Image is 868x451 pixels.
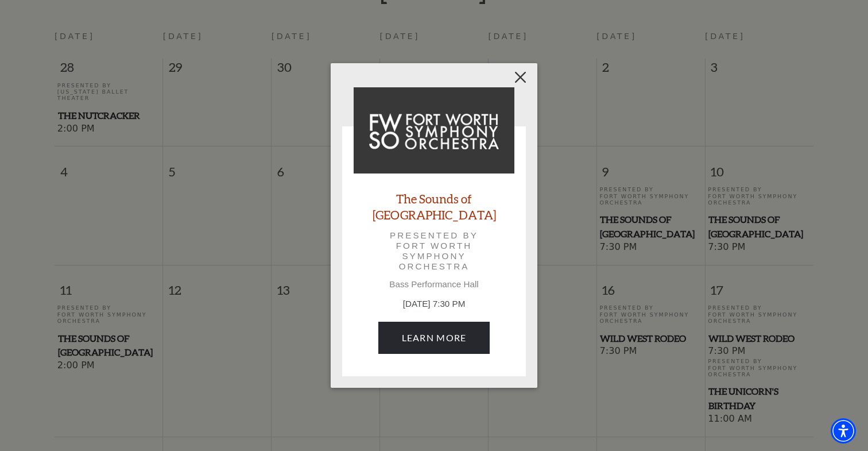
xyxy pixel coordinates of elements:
button: Close [510,66,532,88]
img: The Sounds of Paris [354,87,514,174]
p: Presented by Fort Worth Symphony Orchestra [370,230,498,272]
a: The Sounds of [GEOGRAPHIC_DATA] [354,191,514,222]
div: Accessibility Menu [831,418,856,444]
p: Bass Performance Hall [354,279,514,290]
p: [DATE] 7:30 PM [354,298,514,311]
a: January 9, 7:30 PM Learn More [378,322,490,354]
